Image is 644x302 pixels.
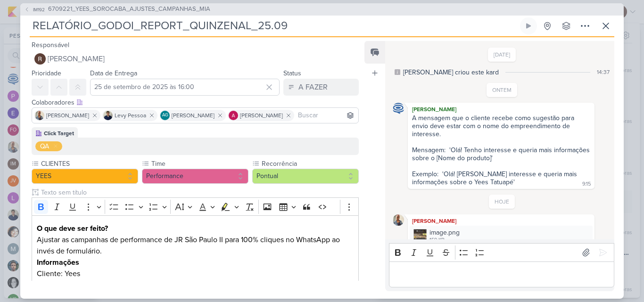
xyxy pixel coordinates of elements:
[37,224,108,233] strong: O que deve ser feito?
[429,237,460,244] div: 159 KB
[115,111,146,120] span: Levy Pessoa
[229,111,238,120] img: Alessandra Gomes
[34,53,46,65] img: Rafael Dornelles
[393,214,404,226] img: Iara Santos
[252,169,359,184] button: Pontual
[582,180,591,188] div: 9:15
[240,111,283,120] span: [PERSON_NAME]
[48,53,105,65] span: [PERSON_NAME]
[283,69,301,77] label: Status
[413,229,427,242] img: ZDd6EMK0rOLVvV14Qsb5p13RRBurNKxfXtTeOHBE.png
[30,17,518,34] input: Kard Sem Título
[298,82,328,93] div: A FAZER
[32,41,69,49] label: Responsável
[32,169,138,184] button: YEES
[410,105,593,114] div: [PERSON_NAME]
[103,111,113,120] img: Levy Pessoa
[46,111,89,120] span: [PERSON_NAME]
[35,111,44,120] img: Iara Santos
[429,228,460,237] div: image.png
[261,159,359,169] label: Recorrência
[172,111,215,120] span: [PERSON_NAME]
[39,188,359,197] input: Texto sem título
[44,129,74,138] div: Click Target
[410,226,593,246] div: image.png
[160,111,170,120] div: Aline Gimenez Graciano
[389,261,614,287] div: Editor editing area: main
[393,103,404,114] img: Caroline Traven De Andrade
[150,159,248,169] label: Time
[32,98,359,107] div: Colaboradores
[32,50,359,67] button: [PERSON_NAME]
[40,141,49,151] div: QA
[525,22,532,30] div: Ligar relógio
[403,67,499,77] div: [PERSON_NAME] criou este kard
[90,79,280,96] input: Select a date
[90,69,137,77] label: Data de Entrega
[412,114,592,186] div: A mensagem que o cliente recebe como sugestão para envio deve estar com o nome do empreendimento ...
[283,79,359,96] button: A FAZER
[389,243,614,261] div: Editor toolbar
[32,69,61,77] label: Prioridade
[142,169,248,184] button: Performance
[32,197,359,216] div: Editor toolbar
[40,159,138,169] label: CLIENTES
[162,113,168,118] p: AG
[410,216,593,226] div: [PERSON_NAME]
[296,110,356,121] input: Buscar
[597,68,610,76] div: 14:37
[37,258,79,267] strong: Informações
